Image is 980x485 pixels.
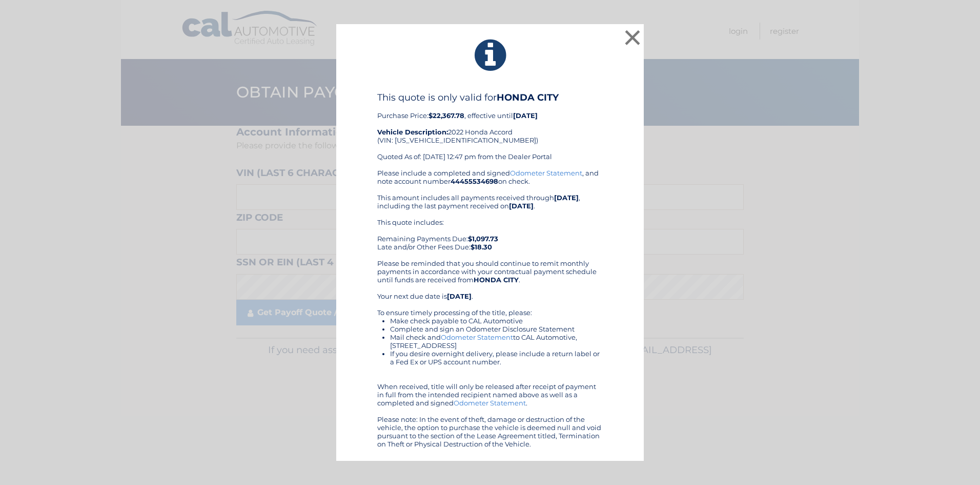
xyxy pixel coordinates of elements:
[554,193,579,202] b: [DATE]
[622,27,643,48] button: ×
[510,169,582,177] a: Odometer Statement
[390,317,603,325] li: Make check payable to CAL Automotive
[377,92,603,169] div: Purchase Price: , effective until 2022 Honda Accord (VIN: [US_VEHICLE_IDENTIFICATION_NUMBER]) Quo...
[513,111,538,120] b: [DATE]
[377,92,603,103] h4: This quote is only valid for
[390,325,603,333] li: Complete and sign an Odometer Disclosure Statement
[451,177,498,185] b: 44455534698
[471,243,492,251] b: $18.30
[390,350,603,366] li: If you desire overnight delivery, please include a return label or a Fed Ex or UPS account number.
[428,111,464,120] b: $22,367.78
[447,292,472,300] b: [DATE]
[454,399,526,407] a: Odometer Statement
[468,235,498,243] b: $1,097.73
[474,276,519,284] b: HONDA CITY
[497,92,559,103] b: HONDA CITY
[390,333,603,350] li: Mail check and to CAL Automotive, [STREET_ADDRESS]
[377,218,603,251] div: This quote includes: Remaining Payments Due: Late and/or Other Fees Due:
[509,202,534,210] b: [DATE]
[377,128,448,136] strong: Vehicle Description:
[441,333,513,341] a: Odometer Statement
[377,169,603,448] div: Please include a completed and signed , and note account number on check. This amount includes al...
